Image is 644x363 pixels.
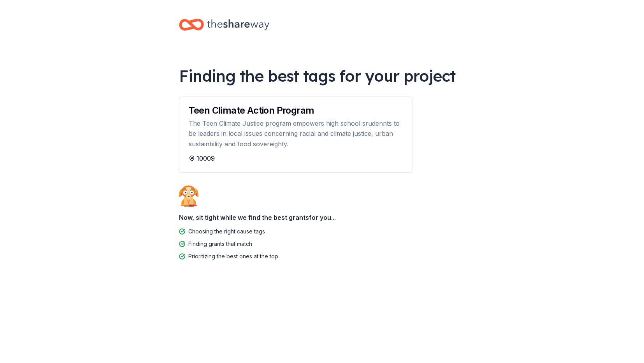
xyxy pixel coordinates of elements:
[189,106,403,115] div: Teen Climate Action Program
[188,227,265,236] div: Choosing the right cause tags
[179,210,465,225] div: Now, sit tight while we find the best grants for you...
[179,185,198,206] img: Dog waiting patiently
[189,118,403,149] div: The Teen Climate Justice program empowers high school srudennts to be leaders in local issues con...
[188,239,252,249] div: Finding grants that match
[189,154,403,163] div: 10009
[179,65,465,87] div: Finding the best tags for your project
[188,252,278,261] div: Prioritizing the best ones at the top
